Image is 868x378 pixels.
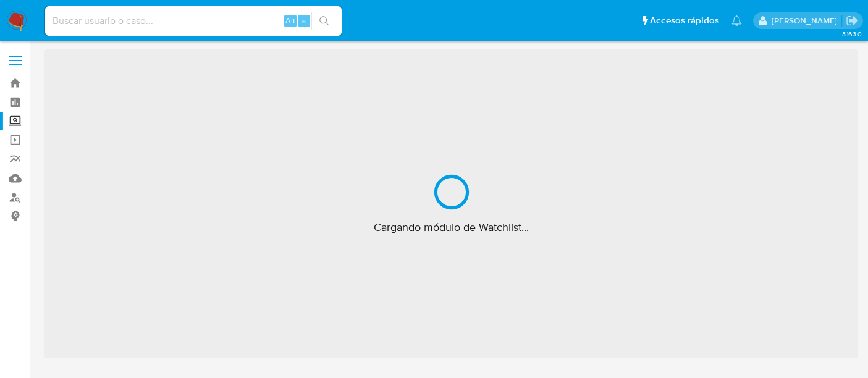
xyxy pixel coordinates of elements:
[374,220,529,235] span: Cargando módulo de Watchlist...
[311,12,337,30] button: search-icon
[731,15,742,26] a: Notificaciones
[772,15,841,27] p: fernanda.escarenogarcia@mercadolibre.com.mx
[650,14,719,27] span: Accesos rápidos
[846,14,859,27] a: Salir
[302,15,306,27] span: s
[45,13,342,29] input: Buscar usuario o caso...
[285,15,295,27] span: Alt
